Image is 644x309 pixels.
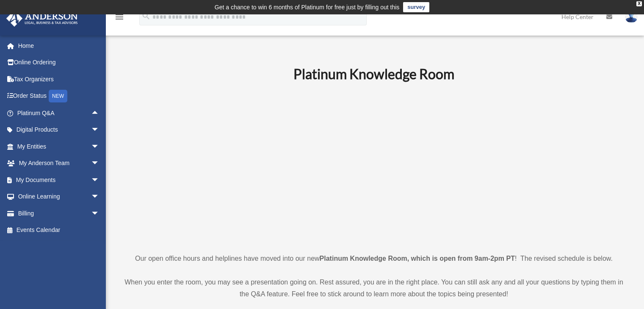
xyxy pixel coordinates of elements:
a: Events Calendar [6,222,112,239]
i: menu [114,12,124,22]
a: My Entitiesarrow_drop_down [6,138,112,155]
a: menu [114,15,124,22]
span: arrow_drop_up [91,105,108,122]
span: arrow_drop_down [91,138,108,155]
span: arrow_drop_down [91,155,108,172]
img: Anderson Advisors Platinum Portal [4,10,80,27]
a: Online Ordering [6,54,112,71]
a: My Anderson Teamarrow_drop_down [6,155,112,172]
a: Tax Organizers [6,71,112,88]
span: arrow_drop_down [91,205,108,222]
p: When you enter the room, you may see a presentation going on. Rest assured, you are in the right ... [121,276,627,300]
a: Order StatusNEW [6,88,112,105]
i: search [141,11,151,21]
strong: Platinum Knowledge Room, which is open from 9am-2pm PT [320,255,515,262]
div: close [636,1,642,6]
a: Platinum Q&Aarrow_drop_up [6,105,112,121]
img: User Pic [625,11,638,23]
a: Billingarrow_drop_down [6,205,112,222]
a: Home [6,37,112,54]
a: Online Learningarrow_drop_down [6,188,112,205]
div: Get a chance to win 6 months of Platinum for free just by filling out this [215,2,400,12]
a: My Documentsarrow_drop_down [6,171,112,188]
iframe: 231110_Toby_KnowledgeRoom [247,94,501,237]
b: Platinum Knowledge Room [293,66,454,82]
p: Our open office hours and helplines have moved into our new ! The revised schedule is below. [121,253,627,265]
span: arrow_drop_down [91,121,108,139]
span: arrow_drop_down [91,171,108,189]
div: NEW [49,90,67,102]
span: arrow_drop_down [91,188,108,206]
a: survey [403,2,429,12]
a: Digital Productsarrow_drop_down [6,121,112,138]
